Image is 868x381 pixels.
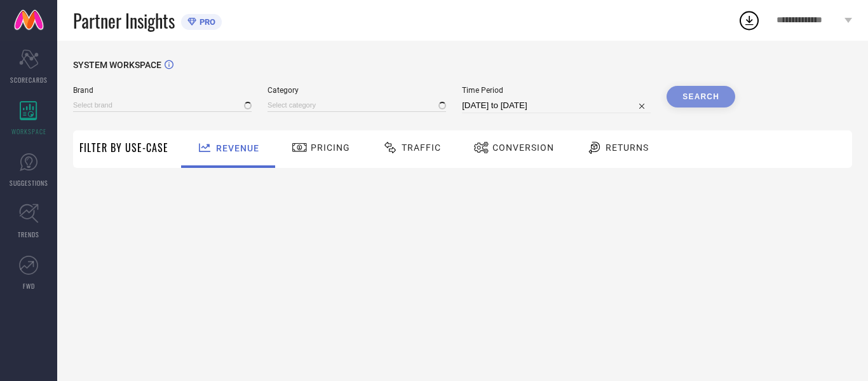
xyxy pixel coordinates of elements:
span: Conversion [492,142,554,153]
div: Open download list [738,9,761,32]
span: SYSTEM WORKSPACE [73,60,161,70]
span: Pricing [311,142,350,153]
span: Partner Insights [73,8,175,34]
span: Revenue [216,143,259,153]
input: Select category [268,99,446,112]
span: Time Period [462,86,651,95]
span: Brand [73,86,252,95]
input: Select time period [462,98,651,113]
span: SCORECARDS [10,75,48,85]
span: TRENDS [18,230,39,239]
span: Returns [606,142,649,153]
span: WORKSPACE [11,127,46,136]
input: Select brand [73,99,252,112]
span: Category [268,86,446,95]
span: Filter By Use-Case [79,140,168,155]
span: Traffic [402,142,441,153]
span: FWD [23,281,35,291]
span: PRO [196,17,215,27]
span: SUGGESTIONS [10,178,48,188]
